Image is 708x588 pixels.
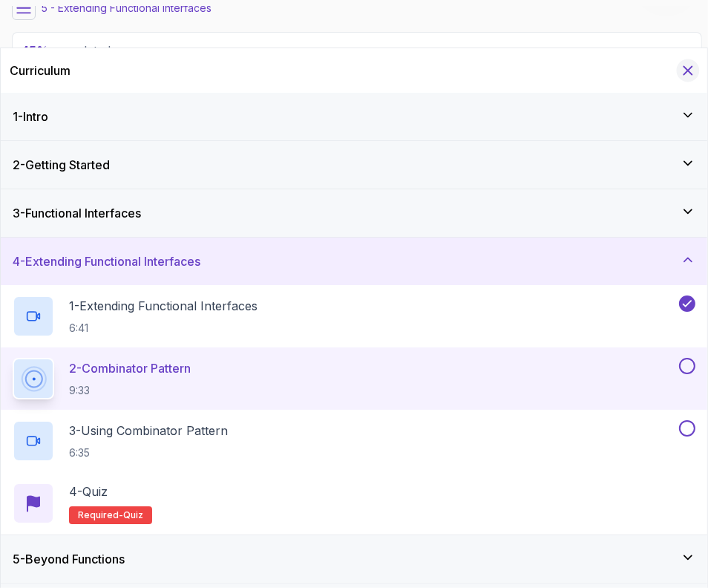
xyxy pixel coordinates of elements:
[69,321,258,336] p: 6:41
[123,509,143,521] span: quiz
[1,535,707,583] button: 5-Beyond Functions
[13,156,110,174] h3: 2 - Getting Started
[69,383,191,398] p: 9:33
[13,252,200,270] h3: 4 - Extending Functional Interfaces
[69,359,191,377] p: 2 - Combinator Pattern
[13,483,695,524] button: 4-QuizRequired-quiz
[677,59,700,82] button: Hide Curriculum for mobile
[22,43,111,58] span: completed
[1,238,707,285] button: 4-Extending Functional Interfaces
[42,1,212,16] p: 5 - Extending Functional Interfaces
[69,422,228,440] p: 3 - Using Combinator Pattern
[13,420,695,462] button: 3-Using Combinator Pattern6:35
[1,189,707,237] button: 3-Functional Interfaces
[13,358,695,399] button: 2-Combinator Pattern9:33
[69,297,258,315] p: 1 - Extending Functional Interfaces
[13,295,695,337] button: 1-Extending Functional Interfaces6:41
[22,43,49,58] span: 45 %
[13,204,141,222] h3: 3 - Functional Interfaces
[78,509,123,521] span: Required-
[1,93,707,140] button: 1-Intro
[10,62,71,79] h2: Curriculum
[1,141,707,189] button: 2-Getting Started
[13,550,125,568] h3: 5 - Beyond Functions
[13,108,48,125] h3: 1 - Intro
[69,483,108,500] p: 4 - Quiz
[69,445,228,460] p: 6:35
